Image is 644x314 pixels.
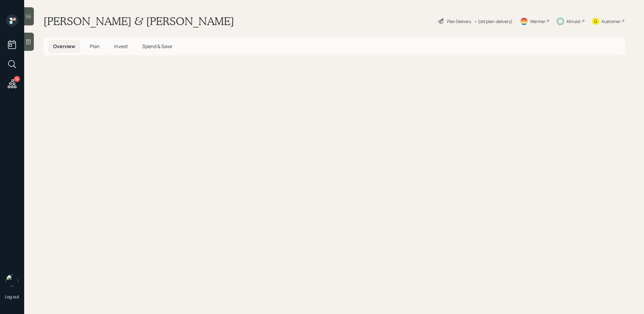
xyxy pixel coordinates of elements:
[566,18,581,25] div: Altruist
[14,76,20,82] div: 19
[602,18,620,25] div: Kustomer
[5,294,19,299] div: Log out
[447,18,471,25] div: Plan Delivery
[43,15,234,28] h1: [PERSON_NAME] & [PERSON_NAME]
[114,43,128,50] span: Invest
[474,18,513,25] div: • (old plan-delivery)
[53,43,75,50] span: Overview
[6,274,18,286] img: treva-nostdahl-headshot.png
[530,18,545,25] div: Warmer
[90,43,100,50] span: Plan
[142,43,172,50] span: Spend & Save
